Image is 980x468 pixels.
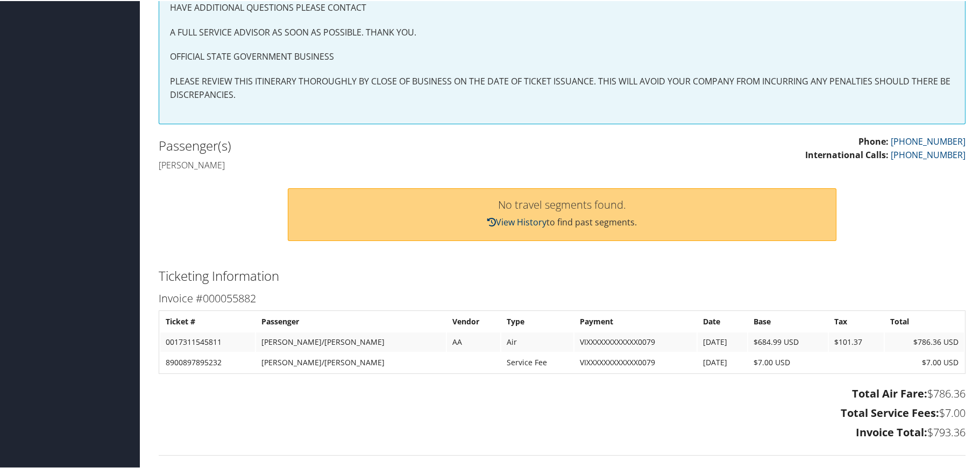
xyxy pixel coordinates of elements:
p: OFFICIAL STATE GOVERNMENT BUSINESS [170,49,954,63]
h2: Ticketing Information [159,266,965,284]
td: VIXXXXXXXXXXXX0079 [574,352,697,371]
td: Air [501,331,574,351]
th: Tax [829,311,884,330]
p: PLEASE REVIEW THIS ITINERARY THOROUGHLY BY CLOSE OF BUSINESS ON THE DATE OF TICKET ISSUANCE. THIS... [170,74,954,101]
strong: Invoice Total: [856,424,927,438]
td: Service Fee [501,352,574,371]
td: AA [447,331,500,351]
strong: International Calls: [805,148,889,160]
th: Passenger [256,311,446,330]
td: $684.99 USD [748,331,827,351]
th: Type [501,311,574,330]
p: A FULL SERVICE ADVISOR AS SOON AS POSSIBLE. THANK YOU. [170,25,954,39]
h2: Passenger(s) [159,136,554,154]
a: [PHONE_NUMBER] [891,148,965,160]
td: [DATE] [698,331,747,351]
td: $7.00 USD [885,352,964,371]
th: Payment [574,311,697,330]
h3: Invoice #000055882 [159,290,965,305]
h3: $7.00 [159,405,965,420]
a: [PHONE_NUMBER] [891,134,965,146]
td: [PERSON_NAME]/[PERSON_NAME] [256,352,446,371]
strong: Total Service Fees: [841,405,939,419]
th: Base [748,311,827,330]
td: [PERSON_NAME]/[PERSON_NAME] [256,331,446,351]
th: Ticket # [160,311,255,330]
h4: [PERSON_NAME] [159,158,554,170]
a: View History [487,215,546,227]
strong: Total Air Fare: [852,385,927,400]
td: 0017311545811 [160,331,255,351]
td: [DATE] [698,352,747,371]
td: VIXXXXXXXXXXXX0079 [574,331,697,351]
p: to find past segments. [299,215,825,229]
th: Vendor [447,311,500,330]
h3: $793.36 [159,424,965,439]
th: Date [698,311,747,330]
td: $7.00 USD [748,352,827,371]
td: $786.36 USD [885,331,964,351]
th: Total [885,311,964,330]
strong: Phone: [858,134,889,146]
td: $101.37 [829,331,884,351]
td: 8900897895232 [160,352,255,371]
h3: $786.36 [159,385,965,400]
h3: No travel segments found. [299,198,825,209]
